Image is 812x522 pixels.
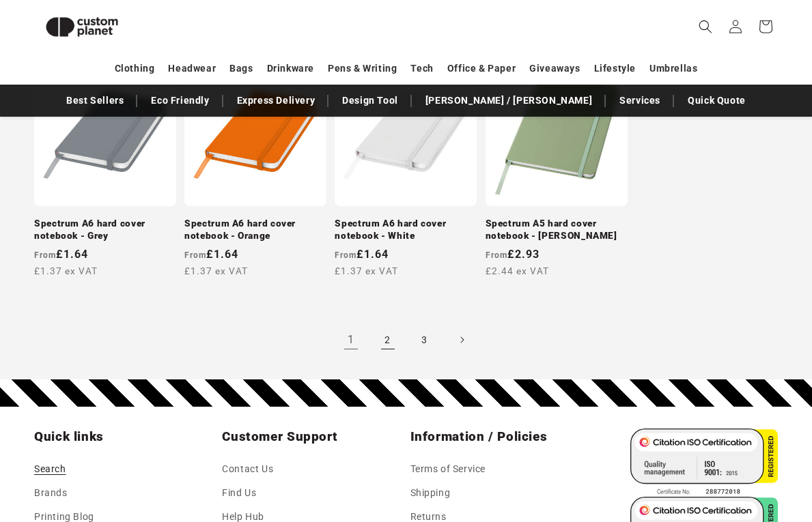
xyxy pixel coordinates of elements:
a: Spectrum A6 hard cover notebook - Orange [184,218,326,242]
h2: Quick links [34,429,214,445]
summary: Search [690,12,720,42]
a: Umbrellas [649,57,697,81]
a: Best Sellers [59,89,130,113]
a: Clothing [115,57,155,81]
a: Lifestyle [594,57,636,81]
a: Find Us [222,481,256,505]
a: Headwear [168,57,216,81]
a: Terms of Service [410,461,486,481]
a: Search [34,461,66,481]
a: Spectrum A6 hard cover notebook - Grey [34,218,176,242]
h2: Information / Policies [410,429,590,445]
a: Bags [229,57,253,81]
a: Design Tool [335,89,405,113]
a: Pens & Writing [328,57,397,81]
a: Spectrum A5 hard cover notebook - [PERSON_NAME] [486,218,628,242]
a: Shipping [410,481,451,505]
a: Services [613,89,667,113]
a: Office & Paper [447,57,516,81]
a: Drinkware [267,57,314,81]
a: Spectrum A6 hard cover notebook - White [335,218,477,242]
a: Page 1 [336,325,366,355]
a: Page 3 [410,325,440,355]
a: Giveaways [529,57,580,81]
a: Brands [34,481,68,505]
a: Tech [410,57,433,81]
h2: Customer Support [222,429,402,445]
a: Contact Us [222,461,273,481]
nav: Pagination [34,325,778,355]
a: [PERSON_NAME] / [PERSON_NAME] [419,89,599,113]
img: Custom Planet [34,5,130,48]
a: Quick Quote [681,89,753,113]
a: Next page [447,325,477,355]
a: Eco Friendly [144,89,216,113]
iframe: Chat Widget [578,375,812,522]
a: Express Delivery [230,89,322,113]
a: Page 2 [373,325,403,355]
